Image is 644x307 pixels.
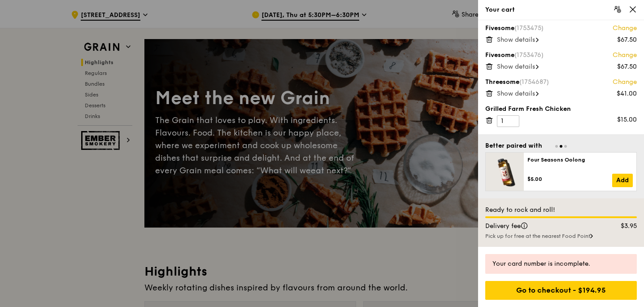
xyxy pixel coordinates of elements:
[617,62,637,71] div: $67.50
[485,141,542,150] div: Better paired with
[613,24,637,33] a: Change
[617,89,637,98] div: $41.00
[560,145,562,148] span: Go to slide 2
[564,145,567,148] span: Go to slide 3
[519,78,549,86] span: (1754687)
[480,222,602,231] div: Delivery fee
[514,51,544,59] span: (1753476)
[497,63,535,70] span: Show details
[485,232,637,240] div: Pick up for free at the nearest Food Point
[485,105,637,114] div: Grilled Farm Fresh Chicken
[497,36,535,44] span: Show details
[612,174,633,187] a: Add
[485,78,637,87] div: Threesome
[485,5,637,14] div: Your cart
[485,281,637,300] div: Go to checkout - $194.95
[613,78,637,87] a: Change
[555,145,558,148] span: Go to slide 1
[485,24,637,33] div: Fivesome
[527,156,633,163] div: Four Seasons Oolong
[492,259,630,268] div: Your card number is incomplete.
[485,51,637,60] div: Fivesome
[514,24,544,32] span: (1753475)
[527,175,612,183] div: $5.00
[602,222,643,231] div: $3.95
[497,90,535,97] span: Show details
[617,115,637,124] div: $15.00
[613,51,637,60] a: Change
[617,35,637,44] div: $67.50
[485,206,637,215] div: Ready to rock and roll!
